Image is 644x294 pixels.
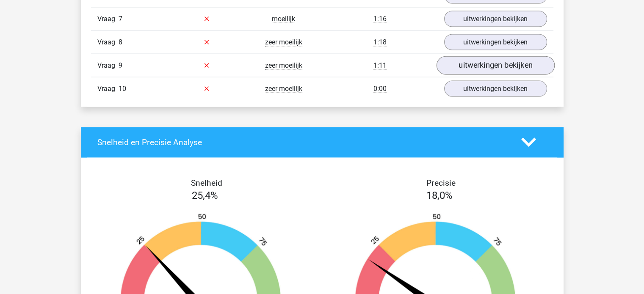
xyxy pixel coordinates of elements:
[444,34,547,50] a: uitwerkingen bekijken
[373,61,387,70] span: 1:11
[265,38,302,47] span: zeer moeilijk
[265,85,302,93] span: zeer moeilijk
[373,38,387,47] span: 1:18
[272,15,295,23] span: moeilijk
[192,190,218,201] span: 25,4%
[119,85,126,93] span: 10
[97,60,119,71] span: Vraag
[444,11,547,27] a: uitwerkingen bekijken
[97,84,119,94] span: Vraag
[97,137,509,147] h4: Snelheid en Precisie Analyse
[373,85,387,93] span: 0:00
[426,190,453,201] span: 18,0%
[265,61,302,70] span: zeer moeilijk
[119,61,122,69] span: 9
[97,178,316,188] h4: Snelheid
[332,178,550,188] h4: Precisie
[97,14,119,24] span: Vraag
[444,81,547,97] a: uitwerkingen bekijken
[119,15,122,23] span: 7
[436,56,554,75] a: uitwerkingen bekijken
[97,37,119,47] span: Vraag
[119,38,122,46] span: 8
[373,15,387,23] span: 1:16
